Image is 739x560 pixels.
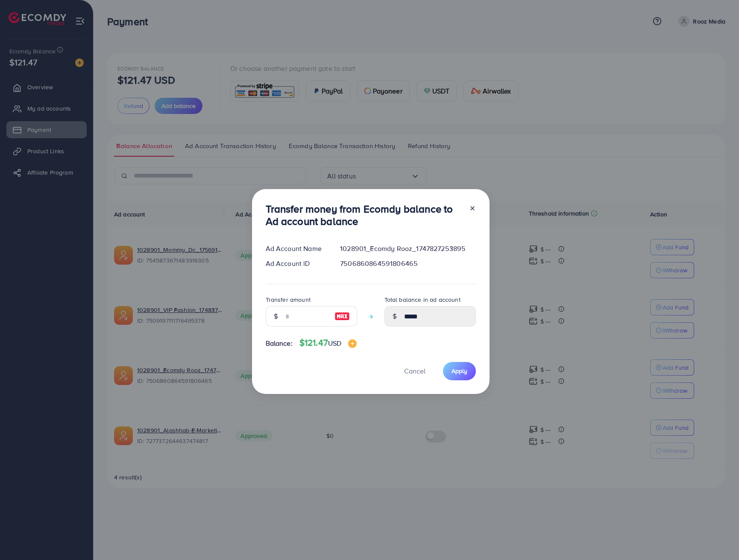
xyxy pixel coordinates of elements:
[333,244,482,254] div: 1028901_Ecomdy Rooz_1747827253895
[703,522,733,554] iframe: Chat
[452,367,467,375] span: Apply
[333,259,482,268] div: 7506860864591806465
[443,362,476,380] button: Apply
[259,259,334,268] div: Ad Account ID
[404,366,425,376] span: Cancel
[393,362,436,380] button: Cancel
[259,244,334,254] div: Ad Account Name
[266,295,311,304] label: Transfer amount
[384,295,460,304] label: Total balance in ad account
[328,338,341,348] span: USD
[266,203,462,227] h3: Transfer money from Ecomdy balance to Ad account balance
[266,338,293,348] span: Balance:
[334,311,350,321] img: image
[348,339,357,348] img: image
[299,338,357,348] h4: $121.47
